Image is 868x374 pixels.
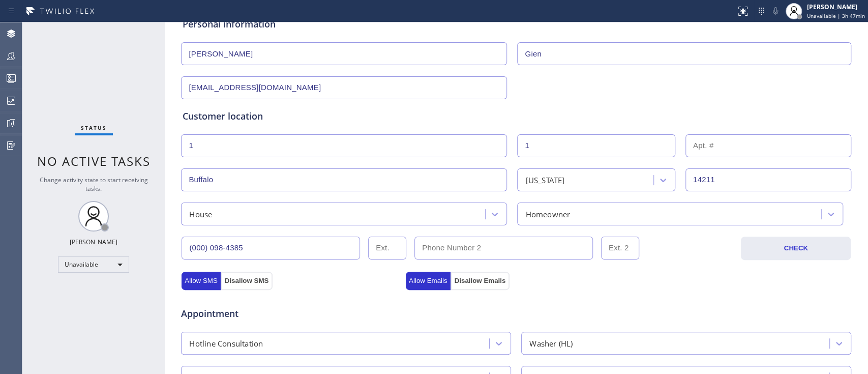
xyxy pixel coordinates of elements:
[451,272,510,290] button: Disallow Emails
[368,237,406,260] input: Ext.
[183,17,850,31] div: Personal information
[81,124,107,131] span: Status
[414,237,593,260] input: Phone Number 2
[58,256,129,273] div: Unavailable
[807,3,865,11] div: [PERSON_NAME]
[741,237,851,260] button: CHECK
[517,42,851,65] input: Last Name
[807,12,865,19] span: Unavailable | 3h 47min
[70,238,117,246] div: [PERSON_NAME]
[768,4,783,18] button: Mute
[525,208,570,220] div: Homeowner
[183,109,850,123] div: Customer location
[40,176,148,193] span: Change activity state to start receiving tasks.
[685,134,852,157] input: Apt. #
[182,272,220,290] button: Allow SMS
[685,168,852,191] input: ZIP
[529,337,573,349] div: Washer (HL)
[37,153,151,169] span: No active tasks
[181,134,507,157] input: Address
[601,237,639,260] input: Ext. 2
[189,337,263,349] div: Hotline Consultation
[525,174,564,186] div: [US_STATE]
[221,272,273,290] button: Disallow SMS
[182,237,360,260] input: Phone Number
[181,307,403,321] span: Appointment
[189,208,212,220] div: House
[181,168,507,191] input: City
[406,272,451,290] button: Allow Emails
[517,134,675,157] input: Street #
[181,76,507,99] input: Email
[181,42,507,65] input: First Name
